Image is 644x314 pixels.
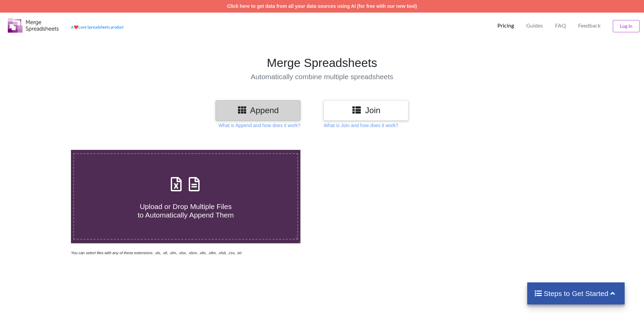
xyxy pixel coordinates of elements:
a: Click here to get data from all your data sources using AI (for free with our new tool) [227,3,417,9]
span: Upload or Drop Multiple Files to Automatically Append Them [137,203,234,219]
span: Feedback [578,23,601,28]
p: FAQ [555,22,566,29]
h3: Append [221,105,295,115]
p: Guides [526,22,543,29]
span: heart [74,25,78,29]
p: What is Append and how does it work? [219,122,300,129]
a: AheartLove Spreadsheets product [71,25,124,29]
p: What is Join and how does it work? [324,122,398,129]
img: Logo.png [8,18,59,33]
button: Log In [613,20,640,32]
p: Pricing [497,22,514,29]
h3: Join [329,105,403,115]
h4: Steps to Get Started [534,289,618,298]
i: You can select files with any of these extensions: .xls, .xlt, .xlm, .xlsx, .xlsm, .xltx, .xltm, ... [71,251,241,255]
